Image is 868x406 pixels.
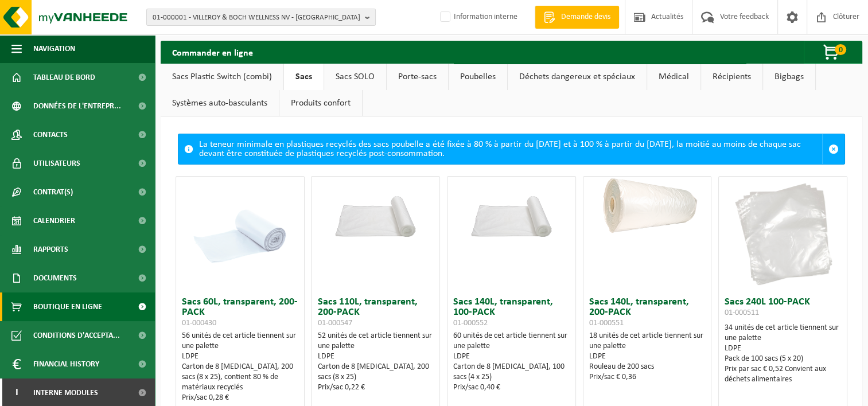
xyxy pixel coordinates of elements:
div: 34 unités de cet article tiennent sur une palette [725,323,841,385]
img: 01-000551 [583,177,711,240]
label: Information interne [438,9,517,26]
a: Sacs Plastic Switch (combi) [161,64,283,90]
a: Sluit melding [822,134,844,164]
div: Carton de 8 [MEDICAL_DATA], 200 sacs (8 x 25), contient 80 % de matériaux recyclés [182,362,298,393]
span: Navigation [33,34,75,63]
div: Prix/sac 0,40 € [453,382,570,393]
a: Déchets dangereux et spéciaux [508,64,647,90]
div: 52 unités de cet article tiennent sur une palette [317,331,434,393]
span: Documents [33,264,77,292]
span: 01-000551 [589,319,624,327]
span: 0 [835,44,846,55]
h2: Commander en ligne [161,41,264,63]
button: 0 [804,41,861,64]
div: LDPE [317,352,434,362]
span: Demande devis [558,11,613,23]
h3: Sacs 140L, transparent, 200-PACK [589,297,706,328]
div: Rouleau de 200 sacs [589,362,706,372]
span: Conditions d'accepta... [33,321,120,350]
span: 01-000511 [725,309,759,317]
a: Sacs [284,64,324,90]
a: Systèmes auto-basculants [161,90,279,116]
div: 60 unités de cet article tiennent sur une palette [453,331,570,393]
div: LDPE [589,352,706,362]
div: Pack de 100 sacs (5 x 20) [725,354,841,364]
span: Données de l'entrepr... [33,92,121,120]
span: Rapports [33,235,68,264]
div: 18 unités de cet article tiennent sur une palette [589,331,706,382]
div: LDPE [453,352,570,362]
span: 01-000430 [182,319,216,327]
span: Contrat(s) [33,178,73,206]
a: Produits confort [279,90,362,116]
button: 01-000001 - VILLEROY & BOCH WELLNESS NV - [GEOGRAPHIC_DATA] [146,9,376,26]
div: La teneur minimale en plastiques recyclés des sacs poubelle a été fixée à 80 % à partir du [DATE]... [199,134,822,164]
img: 01-000511 [726,177,840,291]
h3: Sacs 60L, transparent, 200-PACK [182,297,298,328]
div: LDPE [182,352,298,362]
div: Prix/sac 0,22 € [317,382,434,393]
div: Prix/sac € 0,36 [589,372,706,382]
div: Carton de 8 [MEDICAL_DATA], 200 sacs (8 x 25) [317,362,434,382]
a: Poubelles [449,64,507,90]
span: Contacts [33,120,68,149]
span: Utilisateurs [33,149,80,178]
a: Bigbags [763,64,815,90]
img: 01-000547 [312,177,439,240]
a: Médical [647,64,700,90]
span: Calendrier [33,206,75,235]
div: LDPE [725,343,841,354]
h3: Sacs 110L, transparent, 200-PACK [317,297,434,328]
span: Tableau de bord [33,63,95,92]
span: Boutique en ligne [33,292,102,321]
div: 56 unités de cet article tiennent sur une palette [182,331,298,403]
span: 01-000001 - VILLEROY & BOCH WELLNESS NV - [GEOGRAPHIC_DATA] [153,9,360,26]
img: 01-000430 [182,177,297,291]
h3: Sacs 240L 100-PACK [725,297,841,320]
a: Sacs SOLO [324,64,386,90]
div: Prix par sac € 0,52 Convient aux déchets alimentaires [725,364,841,385]
a: Récipients [701,64,762,90]
a: Porte-sacs [387,64,448,90]
a: Demande devis [535,6,619,29]
div: Prix/sac 0,28 € [182,393,298,403]
h3: Sacs 140L, transparent, 100-PACK [453,297,570,328]
span: 01-000552 [453,319,488,327]
span: 01-000547 [317,319,352,327]
span: Financial History [33,350,99,378]
img: 01-000552 [447,177,575,240]
div: Carton de 8 [MEDICAL_DATA], 100 sacs (4 x 25) [453,362,570,382]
